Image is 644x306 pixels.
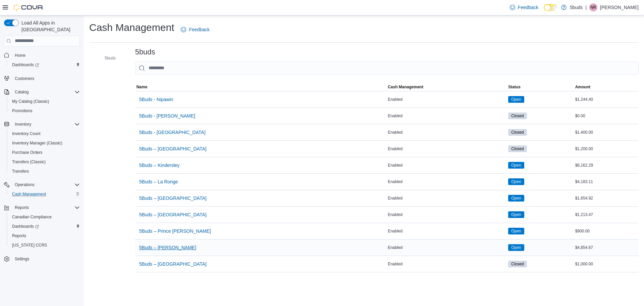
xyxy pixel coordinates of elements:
div: Enabled [386,194,507,202]
p: | [585,3,587,11]
a: Inventory Count [9,130,43,138]
div: Enabled [386,211,507,219]
div: Nicole Ryland [589,3,597,11]
span: Catalog [12,88,80,96]
a: Reports [9,232,29,240]
span: [US_STATE] CCRS [12,243,47,248]
span: 5Buds – [GEOGRAPHIC_DATA] [139,261,207,267]
span: 5Buds – [PERSON_NAME] [139,244,196,251]
button: Status [507,83,574,91]
button: Inventory [1,120,83,129]
a: Dashboards [7,222,83,231]
span: 5Buds - [GEOGRAPHIC_DATA] [139,129,206,136]
a: Dashboards [7,60,83,70]
div: Enabled [386,128,507,136]
span: Inventory Count [9,130,80,138]
span: Inventory [15,122,31,127]
span: Closed [508,145,527,152]
a: Feedback [507,1,541,14]
span: 5Buds – [GEOGRAPHIC_DATA] [139,211,207,218]
div: $1,200.00 [574,145,639,153]
span: Purchase Orders [12,150,43,155]
button: 5Buds – Prince [PERSON_NAME] [137,224,214,238]
span: Inventory Manager (Classic) [9,139,80,147]
span: Promotions [12,108,33,114]
span: Canadian Compliance [12,214,52,220]
div: Enabled [386,95,507,103]
button: My Catalog (Classic) [7,97,83,106]
a: Canadian Compliance [9,213,54,221]
span: My Catalog (Classic) [12,99,49,104]
button: Inventory Count [7,129,83,138]
a: Cash Management [9,190,49,198]
p: [PERSON_NAME] [600,3,639,11]
span: Closed [511,129,524,135]
div: Enabled [386,227,507,235]
div: $6,162.29 [574,161,639,169]
span: Open [508,178,524,185]
span: Open [508,244,524,251]
button: Reports [1,203,83,212]
span: Promotions [9,107,80,115]
span: Open [511,245,521,251]
button: Customers [1,74,83,83]
div: Enabled [386,161,507,169]
span: Dashboards [12,224,39,229]
span: 5buds [105,55,116,61]
a: Dashboards [9,61,42,69]
span: Dashboards [9,222,80,230]
button: 5Buds – La Ronge [137,175,181,188]
span: Inventory Manager (Classic) [12,140,62,146]
span: Open [511,195,521,201]
span: Inventory [12,120,80,128]
span: My Catalog (Classic) [9,97,80,105]
button: Catalog [12,88,31,96]
span: Washington CCRS [9,241,80,249]
span: Open [511,96,521,102]
span: Canadian Compliance [9,213,80,221]
span: 5Buds – [GEOGRAPHIC_DATA] [139,195,207,202]
span: Customers [12,74,80,83]
button: Cash Management [7,189,83,199]
span: Inventory Count [12,131,41,136]
span: Transfers [9,167,80,175]
span: Operations [12,181,80,189]
span: Reports [9,232,80,240]
button: Transfers (Classic) [7,157,83,167]
button: 5Buds - [PERSON_NAME] [137,109,198,123]
h1: Cash Management [89,21,174,34]
span: 5Buds – Kindersley [139,162,180,169]
span: Open [511,162,521,168]
button: Inventory Manager (Classic) [7,138,83,148]
button: Promotions [7,106,83,116]
div: Enabled [386,244,507,252]
button: Canadian Compliance [7,212,83,222]
span: Feedback [189,26,209,33]
button: 5Buds – [GEOGRAPHIC_DATA] [137,142,209,156]
span: Closed [508,113,527,119]
span: Feedback [518,4,538,11]
button: Settings [1,254,83,264]
button: 5Buds – [PERSON_NAME] [137,241,199,254]
span: Load All Apps in [GEOGRAPHIC_DATA] [19,19,80,33]
div: $4,183.11 [574,178,639,186]
div: Enabled [386,178,507,186]
button: Reports [12,204,32,212]
div: $0.00 [574,112,639,120]
span: Open [508,195,524,202]
span: 5Buds – Prince [PERSON_NAME] [139,228,211,234]
p: 5buds [570,3,583,11]
button: 5Buds - [GEOGRAPHIC_DATA] [137,126,208,139]
nav: Complex example [4,48,80,281]
button: Inventory [12,120,34,128]
span: Cash Management [12,191,46,197]
span: Home [15,53,25,58]
span: 5Buds – La Ronge [139,178,178,185]
a: Purchase Orders [9,148,45,157]
a: Home [12,51,28,59]
span: Reports [12,204,80,212]
a: Feedback [178,23,212,36]
span: Closed [508,129,527,136]
span: Home [12,51,80,59]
